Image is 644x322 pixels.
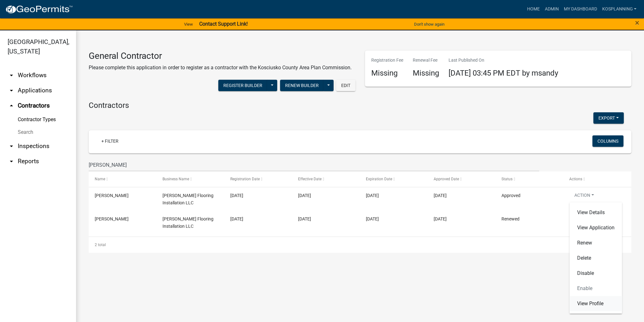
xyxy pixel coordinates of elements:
[360,171,428,187] datatable-header-cell: Expiration Date
[8,87,15,94] i: arrow_drop_down
[89,237,631,253] div: 2 total
[501,193,520,198] span: Approved
[569,192,599,201] button: Action
[89,51,352,61] h3: General Contractor
[298,193,311,198] span: 08/14/2025
[592,135,623,147] button: Columns
[570,296,622,311] a: View Profile
[449,69,558,77] span: [DATE] 03:45 PM EDT by msandy
[298,177,322,181] span: Effective Date
[434,193,447,198] span: 08/14/2025
[563,171,631,187] datatable-header-cell: Actions
[336,80,355,91] button: Edit
[524,3,542,15] a: Home
[570,220,622,235] a: View Application
[95,177,105,181] span: Name
[501,216,520,221] span: Renewed
[570,251,622,266] a: Delete
[599,3,639,15] a: kosplanning
[495,171,563,187] datatable-header-cell: Status
[366,193,379,198] span: 08/14/2026
[593,112,624,124] button: Export
[230,216,243,221] span: 08/14/2024
[89,158,539,171] input: Search for contractors
[298,216,311,221] span: 08/14/2024
[95,193,129,198] span: RAUL PATINO
[570,205,622,220] a: View Details
[449,57,558,64] p: Last Published On
[434,216,447,221] span: 08/14/2024
[96,135,124,147] a: + Filter
[366,177,392,181] span: Expiration Date
[280,80,324,91] button: Renew Builder
[8,142,15,150] i: arrow_drop_down
[413,57,439,64] p: Renewal Fee
[428,171,495,187] datatable-header-cell: Approved Date
[89,64,352,71] p: Please complete this application in order to register as a contractor with the Kosciusko County A...
[570,266,622,281] a: Disable
[218,80,267,91] button: Register Builder
[156,171,224,187] datatable-header-cell: Business Name
[89,171,156,187] datatable-header-cell: Name
[163,193,214,205] span: Patino Flooring Installation LLC
[371,57,403,64] p: Registration Fee
[434,177,459,181] span: Approved Date
[569,177,582,181] span: Actions
[501,177,513,181] span: Status
[163,177,189,181] span: Business Name
[230,193,243,198] span: 08/14/2025
[542,3,561,15] a: Admin
[411,19,447,29] button: Don't show again
[371,69,403,78] h4: Missing
[182,19,195,29] a: View
[163,216,214,229] span: Patino Flooring Installation LLC
[570,202,622,314] div: Action
[292,171,360,187] datatable-header-cell: Effective Date
[230,177,260,181] span: Registration Date
[366,216,379,221] span: 08/14/2025
[635,19,639,27] button: Close
[561,3,599,15] a: My Dashboard
[89,101,631,110] h4: Contractors
[570,235,622,251] a: Renew
[8,102,15,109] i: arrow_drop_up
[635,18,639,27] span: ×
[8,71,15,79] i: arrow_drop_down
[224,171,292,187] datatable-header-cell: Registration Date
[413,69,439,78] h4: Missing
[8,158,15,165] i: arrow_drop_down
[95,216,129,221] span: RAUL PATINO
[199,21,248,27] strong: Contact Support Link!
